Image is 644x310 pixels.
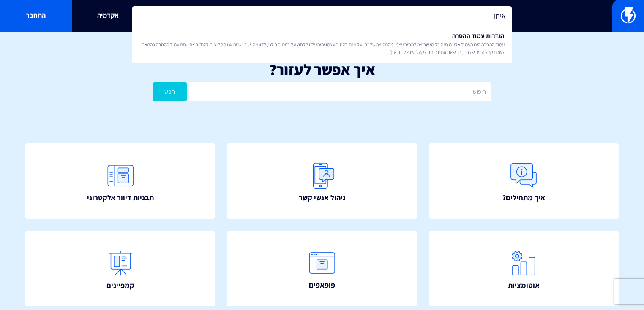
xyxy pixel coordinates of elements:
a: הגדרות עמוד ההסרהעמוד ההסרה הינו העמוד אליו מופנה כל מי שרוצה להסיר עצמו מהתפוצה שלכם. על מנת להס... [136,28,508,59]
span: תבניות דיוור אלקטרוני [87,192,154,203]
span: אוטומציות [508,280,540,291]
h1: איך אפשר לעזור? [13,61,631,78]
a: ניהול אנשי קשר [227,143,417,219]
input: חיפוש [189,82,491,101]
a: קמפיינים [25,231,215,306]
span: עמוד ההסרה הינו העמוד אליו מופנה כל מי שרוצה להסיר עצמו מהתפוצה שלכם. על מנת להסיר עצמו יהיה עליו... [139,41,505,55]
a: תבניות דיוור אלקטרוני [25,143,215,219]
input: חיפוש מהיר... [132,6,512,26]
span: פופאפים [309,280,335,291]
a: פופאפים [227,231,417,306]
span: ניהול אנשי קשר [299,192,346,203]
a: אוטומציות [429,231,619,306]
button: חפש [153,82,187,101]
span: קמפיינים [106,280,134,291]
a: איך מתחילים? [429,143,619,219]
span: איך מתחילים? [502,192,545,203]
